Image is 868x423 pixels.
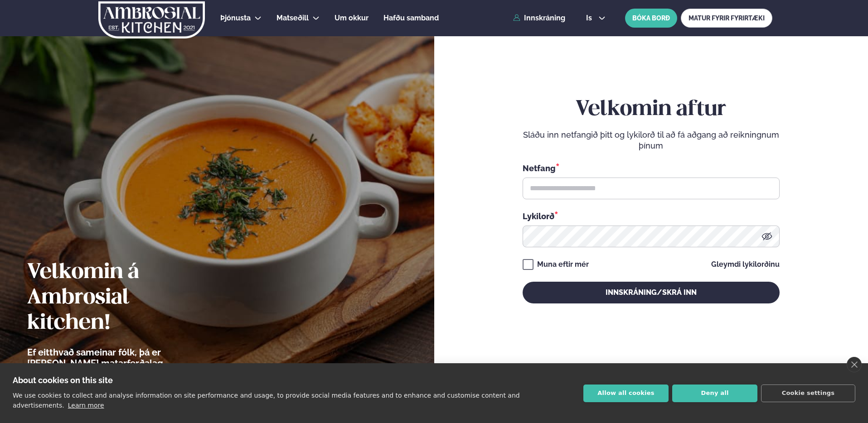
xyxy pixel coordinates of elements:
h2: Velkomin á Ambrosial kitchen! [27,260,215,336]
p: Sláðu inn netfangið þitt og lykilorð til að fá aðgang að reikningnum þínum [523,130,780,151]
div: Lykilorð [523,210,780,222]
a: MATUR FYRIR FYRIRTÆKI [681,9,772,28]
img: logo [97,1,206,38]
p: We use cookies to collect and analyse information on site performance and usage, to provide socia... [13,392,520,409]
button: Cookie settings [761,385,855,402]
a: Gleymdi lykilorðinu [711,261,780,268]
a: close [847,357,862,372]
button: Allow all cookies [583,385,669,402]
strong: About cookies on this site [13,375,113,385]
span: is [586,14,595,22]
span: Hafðu samband [383,14,439,22]
span: Þjónusta [220,14,251,22]
p: Ef eitthvað sameinar fólk, þá er [PERSON_NAME] matarferðalag. [27,347,215,369]
a: Um okkur [335,13,369,24]
button: Deny all [672,385,757,402]
button: is [579,14,613,22]
button: BÓKA BORÐ [625,9,677,28]
a: Innskráning [513,14,565,22]
div: Netfang [523,162,780,174]
a: Þjónusta [220,13,251,24]
a: Matseðill [276,13,309,24]
span: Matseðill [276,14,309,22]
span: Um okkur [335,14,369,22]
a: Learn more [68,402,104,409]
h2: Velkomin aftur [523,97,780,122]
a: Hafðu samband [383,13,439,24]
button: Innskráning/Skrá inn [523,282,780,303]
